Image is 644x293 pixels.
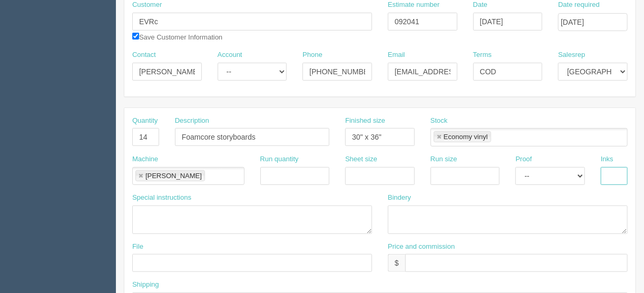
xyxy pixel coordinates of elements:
[145,172,202,179] div: [PERSON_NAME]
[132,242,143,252] label: File
[444,133,488,140] div: Economy vinyl
[218,50,242,60] label: Account
[175,116,209,126] label: Description
[132,193,191,203] label: Special instructions
[515,154,532,164] label: Proof
[260,154,299,164] label: Run quantity
[388,193,411,203] label: Bindery
[132,280,159,290] label: Shipping
[345,154,377,164] label: Sheet size
[388,50,405,60] label: Email
[132,50,156,60] label: Contact
[388,254,405,272] div: $
[132,13,372,31] input: Enter customer name
[431,154,457,164] label: Run size
[303,50,323,60] label: Phone
[132,116,158,126] label: Quantity
[601,154,613,164] label: Inks
[473,50,492,60] label: Terms
[558,50,585,60] label: Salesrep
[431,116,448,126] label: Stock
[345,116,385,126] label: Finished size
[132,154,158,164] label: Machine
[388,242,455,252] label: Price and commission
